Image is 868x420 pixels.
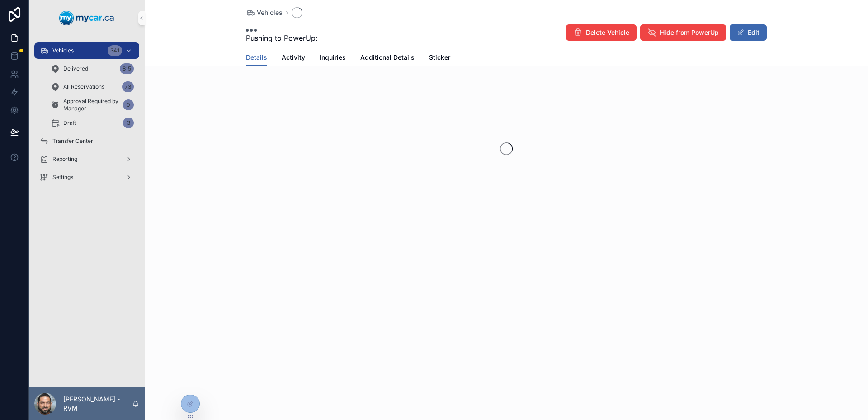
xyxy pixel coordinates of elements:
[63,395,132,413] p: [PERSON_NAME] - RVM
[120,63,134,74] div: 815
[123,118,134,128] div: 3
[63,83,104,90] span: All Reservations
[246,33,318,43] span: Pushing to PowerUp:
[34,169,139,185] a: Settings
[257,8,283,17] span: Vehicles
[640,24,726,41] button: Hide from PowerUp
[320,49,346,67] a: Inquiries
[320,53,346,62] span: Inquiries
[282,49,305,67] a: Activity
[63,65,88,72] span: Delivered
[282,53,305,62] span: Activity
[63,98,119,112] span: Approval Required by Manager
[52,156,77,163] span: Reporting
[429,53,450,62] span: Sticker
[123,99,134,110] div: 0
[52,47,74,54] span: Vehicles
[34,133,139,149] a: Transfer Center
[52,174,73,181] span: Settings
[45,79,139,95] a: All Reservations73
[360,49,415,67] a: Additional Details
[429,49,450,67] a: Sticker
[246,8,283,17] a: Vehicles
[45,115,139,131] a: Draft3
[29,36,145,197] div: scrollable content
[45,97,139,113] a: Approval Required by Manager0
[34,151,139,167] a: Reporting
[108,45,122,56] div: 341
[45,61,139,77] a: Delivered815
[360,53,415,62] span: Additional Details
[63,119,76,127] span: Draft
[34,42,139,59] a: Vehicles341
[59,11,114,25] img: App logo
[730,24,767,41] button: Edit
[246,49,267,66] a: Details
[52,137,93,145] span: Transfer Center
[586,28,629,37] span: Delete Vehicle
[660,28,719,37] span: Hide from PowerUp
[566,24,637,41] button: Delete Vehicle
[122,81,134,92] div: 73
[246,53,267,62] span: Details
